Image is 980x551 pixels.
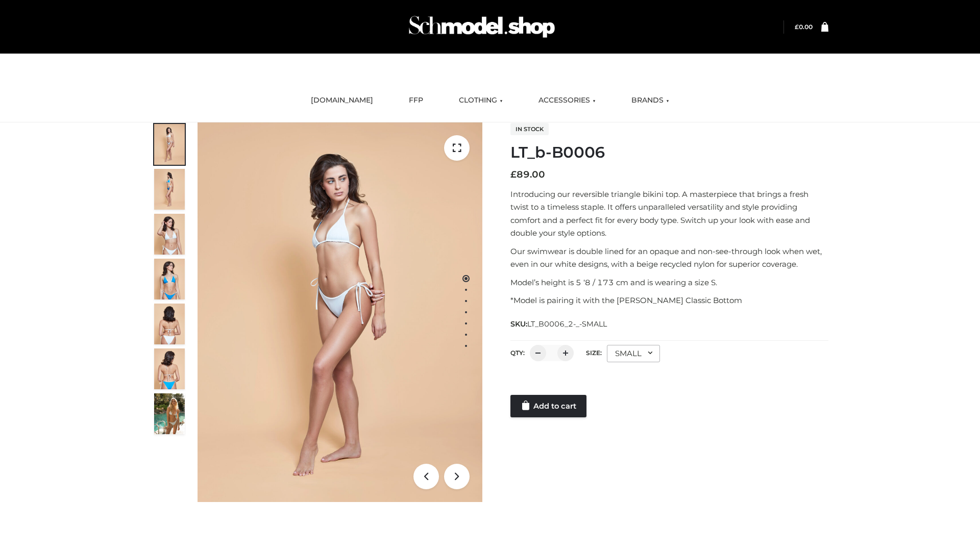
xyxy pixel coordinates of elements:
[405,7,558,47] img: Schmodel Admin 964
[510,349,525,357] label: QTY:
[510,188,828,240] p: Introducing our reversible triangle bikini top. A masterpiece that brings a fresh twist to a time...
[198,122,482,502] img: ArielClassicBikiniTop_CloudNine_AzureSky_OW114ECO_1
[510,169,517,180] span: £
[451,89,510,112] a: CLOTHING
[154,259,185,299] img: ArielClassicBikiniTop_CloudNine_AzureSky_OW114ECO_4-scaled.jpg
[154,214,185,255] img: ArielClassicBikiniTop_CloudNine_AzureSky_OW114ECO_3-scaled.jpg
[795,23,813,31] a: £0.00
[154,169,185,210] img: ArielClassicBikiniTop_CloudNine_AzureSky_OW114ECO_2-scaled.jpg
[510,123,549,135] span: In stock
[510,169,545,180] bdi: 89.00
[510,395,586,417] a: Add to cart
[510,294,828,307] p: *Model is pairing it with the [PERSON_NAME] Classic Bottom
[510,143,828,162] h1: LT_b-B0006
[531,89,603,112] a: ACCESSORIES
[510,245,828,271] p: Our swimwear is double lined for an opaque and non-see-through look when wet, even in our white d...
[624,89,677,112] a: BRANDS
[303,89,381,112] a: [DOMAIN_NAME]
[586,349,602,357] label: Size:
[510,276,828,289] p: Model’s height is 5 ‘8 / 173 cm and is wearing a size S.
[510,318,608,330] span: SKU:
[527,319,607,329] span: LT_B0006_2-_-SMALL
[154,304,185,344] img: ArielClassicBikiniTop_CloudNine_AzureSky_OW114ECO_7-scaled.jpg
[154,348,185,389] img: ArielClassicBikiniTop_CloudNine_AzureSky_OW114ECO_8-scaled.jpg
[795,23,813,31] bdi: 0.00
[154,393,185,434] img: Arieltop_CloudNine_AzureSky2.jpg
[401,89,431,112] a: FFP
[795,23,799,31] span: £
[154,124,185,165] img: ArielClassicBikiniTop_CloudNine_AzureSky_OW114ECO_1-scaled.jpg
[607,345,660,362] div: SMALL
